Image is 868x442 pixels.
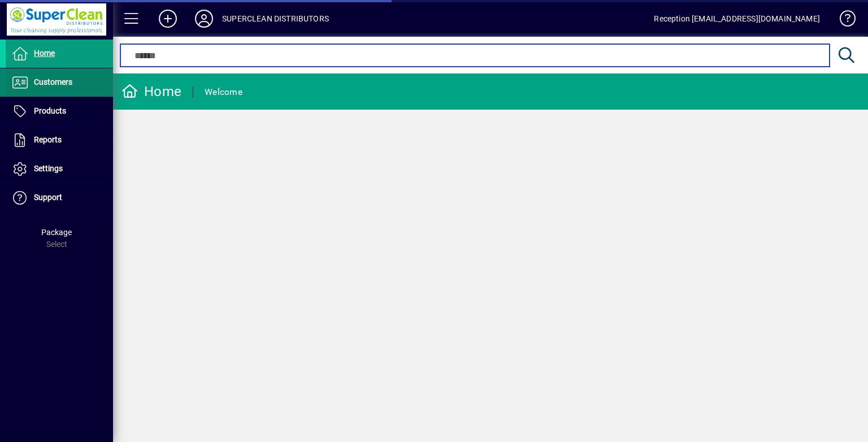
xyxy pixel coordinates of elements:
[6,155,113,183] a: Settings
[121,83,181,101] div: Home
[34,49,55,58] span: Home
[34,77,72,86] span: Customers
[205,83,242,101] div: Welcome
[34,193,62,202] span: Support
[34,164,63,173] span: Settings
[150,8,186,29] button: Add
[186,8,222,29] button: Profile
[34,135,62,144] span: Reports
[6,68,113,97] a: Customers
[222,10,329,28] div: SUPERCLEAN DISTRIBUTORS
[6,184,113,212] a: Support
[831,2,854,39] a: Knowledge Base
[654,10,820,28] div: Reception [EMAIL_ADDRESS][DOMAIN_NAME]
[41,228,72,237] span: Package
[6,97,113,125] a: Products
[34,106,66,115] span: Products
[6,126,113,154] a: Reports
